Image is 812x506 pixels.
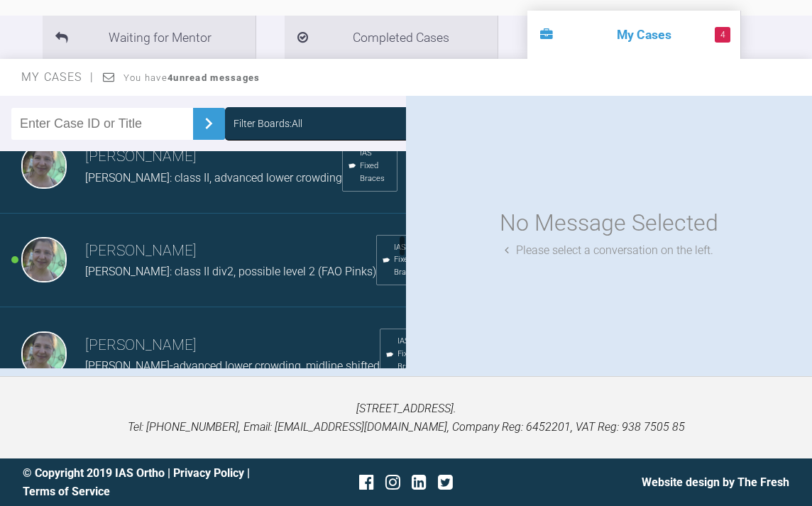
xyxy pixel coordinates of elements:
span: [PERSON_NAME]-advanced lower crowding, midline shifted [85,359,380,373]
a: Terms of Service [23,485,110,498]
li: My Cases [527,11,740,59]
div: Please select a conversation on the left. [505,241,713,260]
p: [STREET_ADDRESS]. Tel: [PHONE_NUMBER], Email: [EMAIL_ADDRESS][DOMAIN_NAME], Company Reg: 6452201,... [23,400,789,436]
span: You have [124,72,260,83]
span: IAS Fixed Braces [394,241,425,280]
a: Privacy Policy [173,466,244,480]
li: Waiting for Mentor [43,16,256,59]
h3: [PERSON_NAME] [85,239,376,263]
img: Viktoria Zanna [21,143,67,189]
input: Enter Case ID or Title [11,108,193,140]
img: Viktoria Zanna [21,331,67,377]
span: [PERSON_NAME]: class II div2, possible level 2 (FAO Pinks) [85,265,376,278]
img: chevronRight.28bd32b0.svg [197,112,220,135]
img: Viktoria Zanna [21,237,67,282]
span: 4 [715,27,730,43]
span: [PERSON_NAME]: class II, advanced lower crowding [85,171,342,185]
div: Filter Boards: All [234,116,302,131]
span: IAS Fixed Braces [360,147,391,185]
h3: [PERSON_NAME] [85,145,342,169]
strong: 4 unread messages [168,72,260,83]
span: My Cases [21,70,94,84]
div: No Message Selected [500,205,718,241]
span: IAS Fixed Braces [397,335,429,373]
li: Completed Cases [285,16,498,59]
a: Website design by The Fresh [642,475,789,489]
h3: [PERSON_NAME] [85,334,380,358]
div: © Copyright 2019 IAS Ortho | | [23,464,278,500]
